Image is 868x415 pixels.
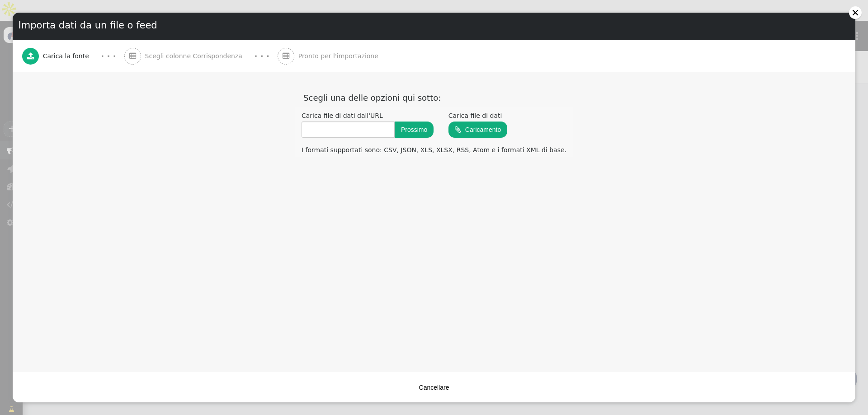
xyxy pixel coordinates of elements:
font: Scegli una delle opzioni qui sotto: [303,93,441,103]
font:  [27,52,34,60]
font: · · · [254,51,269,61]
font: Pronto per l'importazione [298,52,378,60]
font: Carica file di dati dall'URL [302,112,383,119]
font:  [455,126,461,133]
font: Scegli colonne Corrispondenza [145,52,242,60]
font:  [283,52,290,60]
a:  Scegli colonne Corrispondenza · · · [124,40,278,72]
font: Carica file di dati [448,112,502,119]
font: I formati supportati sono: CSV, JSON, XLS, XLSX, RSS, Atom e i formati XML di base. [302,146,566,154]
a:  Carica la fonte · · · [22,40,124,72]
font:  [129,52,137,60]
button: Cancellare [413,379,456,395]
font: Caricamento [465,126,501,133]
font: Importa dati da un file o feed [19,20,157,31]
button: Prossimo [395,121,434,138]
font: Cancellare [419,384,449,391]
font: Prossimo [401,126,427,133]
a:  Pronto per l'importazione [278,40,399,72]
font: · · · [101,51,116,61]
font: Carica la fonte [43,52,89,60]
button: Caricamento [448,121,507,138]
